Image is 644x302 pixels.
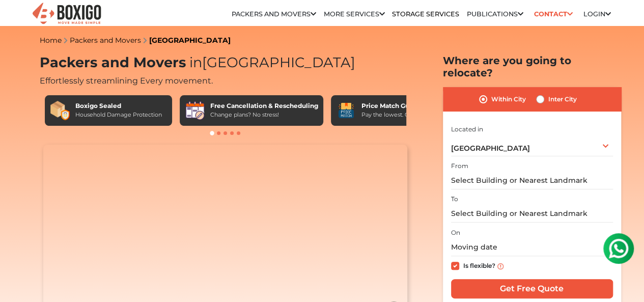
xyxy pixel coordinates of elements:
[210,101,318,111] div: Free Cancellation & Rescheduling
[149,36,231,45] a: [GEOGRAPHIC_DATA]
[232,10,316,18] a: Packers and Movers
[451,161,468,171] label: From
[31,2,102,26] img: Boxigo
[451,205,613,223] input: Select Building or Nearest Landmark
[451,195,458,204] label: To
[361,111,439,119] div: Pay the lowest. Guaranteed!
[583,10,610,18] a: Login
[451,279,613,298] input: Get Free Quote
[324,10,385,18] a: More services
[463,260,495,270] label: Is flexible?
[336,100,356,121] img: Price Match Guarantee
[451,144,530,153] span: [GEOGRAPHIC_DATA]
[451,228,460,237] label: On
[548,93,577,105] label: Inter City
[50,100,70,121] img: Boxigo Sealed
[491,93,526,105] label: Within City
[530,6,576,22] a: Contact
[75,101,162,111] div: Boxigo Sealed
[70,36,141,45] a: Packers and Movers
[451,125,483,134] label: Located in
[451,172,613,189] input: Select Building or Nearest Landmark
[75,111,162,119] div: Household Damage Protection
[443,54,621,79] h2: Where are you going to relocate?
[210,111,318,119] div: Change plans? No stress!
[40,76,213,86] span: Effortlessly streamlining Every movement.
[392,10,459,18] a: Storage Services
[467,10,523,18] a: Publications
[451,238,613,256] input: Moving date
[185,100,205,121] img: Free Cancellation & Rescheduling
[40,54,411,71] h1: Packers and Movers
[10,10,31,31] img: whatsapp-icon.svg
[189,54,202,71] span: in
[186,54,355,71] span: [GEOGRAPHIC_DATA]
[497,263,503,269] img: info
[361,101,439,111] div: Price Match Guarantee
[40,36,62,45] a: Home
